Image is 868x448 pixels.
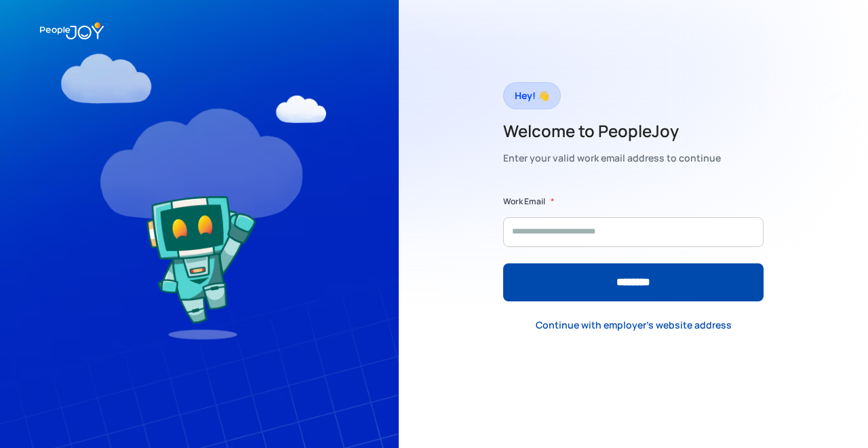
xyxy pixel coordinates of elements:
div: Continue with employer's website address [536,318,732,332]
div: Hey! 👋 [515,86,549,105]
h2: Welcome to PeopleJoy [503,120,721,142]
form: Form [503,195,764,301]
label: Work Email [503,195,545,208]
a: Continue with employer's website address [525,312,743,339]
div: Enter your valid work email address to continue [503,149,721,168]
